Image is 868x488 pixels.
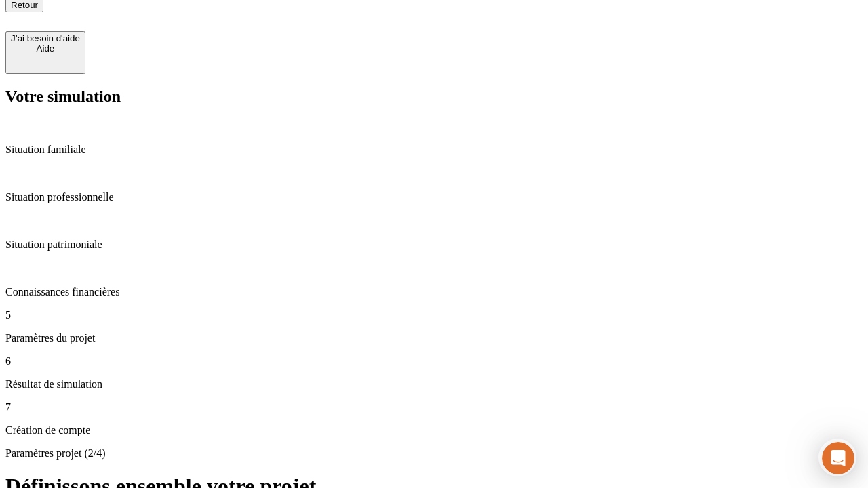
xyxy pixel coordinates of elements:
[5,332,863,344] p: Paramètres du projet
[5,286,863,298] p: Connaissances financières
[5,309,863,321] p: 5
[818,439,856,476] iframe: Intercom live chat discovery launcher
[822,442,854,474] iframe: Intercom live chat
[5,378,863,390] p: Résultat de simulation
[11,33,80,43] div: J’ai besoin d'aide
[5,401,863,413] p: 7
[5,87,863,106] h2: Votre simulation
[11,43,80,54] div: Aide
[5,191,863,203] p: Situation professionnelle
[5,31,85,74] button: J’ai besoin d'aideAide
[5,355,863,367] p: 6
[5,424,863,436] p: Création de compte
[5,447,863,460] p: Paramètres projet (2/4)
[5,144,863,156] p: Situation familiale
[5,239,863,251] p: Situation patrimoniale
